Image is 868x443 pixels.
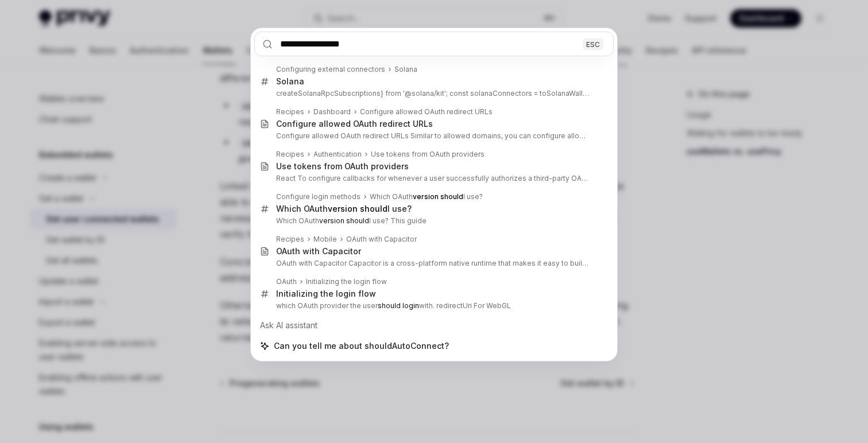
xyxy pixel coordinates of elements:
div: Use tokens from OAuth providers [371,150,485,159]
div: Configure allowed OAuth redirect URLs [360,107,493,116]
div: OAuth with Capacitor [276,246,361,257]
div: Initializing the login flow [306,277,387,286]
div: Dashboard [313,107,351,116]
div: Use tokens from OAuth providers [276,161,409,172]
p: React To configure callbacks for whenever a user successfully authorizes a third-party OAuth account [276,174,590,183]
div: Configure login methods [276,192,361,201]
div: Mobile [313,235,337,244]
b: should login [378,301,419,310]
div: OAuth with Capacitor [346,235,417,244]
div: Recipes [276,235,304,244]
div: Configuring external connectors [276,65,385,74]
div: Solana [394,65,417,74]
b: version should [413,192,463,201]
b: version should [319,216,369,225]
div: Initializing the login flow [276,289,376,299]
p: which OAuth provider the user with. redirectUri For WebGL [276,301,590,310]
p: OAuth with Capacitor Capacitor is a cross-platform native runtime that makes it easy to build modern [276,259,590,268]
div: OAuth [276,277,297,286]
p: Configure allowed OAuth redirect URLs Similar to allowed domains, you can configure allowed OAuth re [276,131,590,141]
b: version should [328,204,387,213]
div: Configure allowed OAuth redirect URLs [276,119,433,129]
p: Which OAuth I use? This guide [276,216,590,226]
div: Authentication [313,150,362,159]
div: Ask AI assistant [254,315,614,336]
div: Recipes [276,150,304,159]
div: Solana [276,76,304,87]
div: Recipes [276,107,304,116]
span: Can you tell me about shouldAutoConnect? [274,340,449,352]
div: Which OAuth I use? [276,204,412,214]
p: createSolanaRpcSubscriptions} from '@solana/kit'; const solanaConnectors = toSolanaWalletConnectors [276,89,590,98]
div: Which OAuth I use? [370,192,483,201]
div: ESC [583,38,603,50]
